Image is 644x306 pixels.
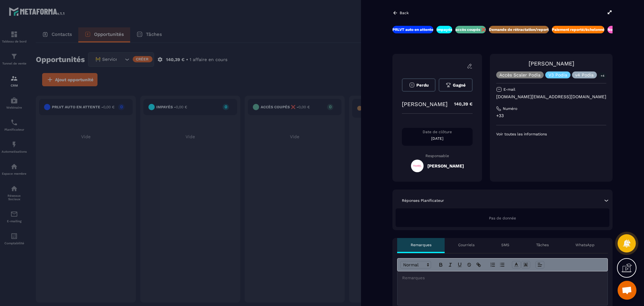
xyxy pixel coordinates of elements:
p: [DOMAIN_NAME][EMAIL_ADDRESS][DOMAIN_NAME] [496,94,606,100]
p: +4 [598,72,607,79]
p: SMS [501,242,509,247]
p: [DATE] [402,136,473,141]
p: Numéro [503,106,517,111]
p: Responsable [402,154,473,158]
span: Perdu [416,83,429,88]
p: Voir toutes les informations [496,132,606,137]
p: Accès Scaler Podia [499,73,541,77]
p: v4 Podia [575,73,594,77]
p: [PERSON_NAME] [402,101,447,107]
button: Gagné [439,78,473,92]
h5: [PERSON_NAME] [427,163,464,168]
span: Pas de donnée [489,216,516,220]
p: +33 [496,113,606,119]
a: Ouvrir le chat [618,281,636,300]
p: E-mail [503,87,515,92]
p: V3 Podia [548,73,567,77]
p: Courriels [458,242,475,247]
p: Tâches [536,242,549,247]
p: Remarques [411,242,431,247]
span: Gagné [453,83,466,88]
p: Réponses Planificateur [402,198,444,203]
p: Date de clôture [402,129,473,134]
a: [PERSON_NAME] [529,60,574,67]
p: 140,39 € [448,98,473,110]
button: Perdu [402,78,436,92]
p: WhatsApp [575,242,595,247]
